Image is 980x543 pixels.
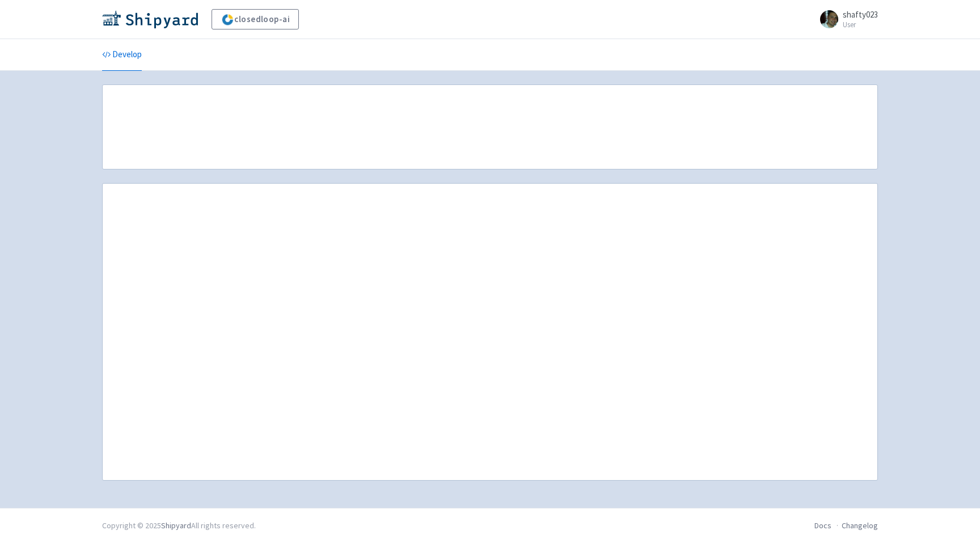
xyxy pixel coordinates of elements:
span: shafty023 [843,9,878,20]
a: shafty023 User [813,10,878,28]
img: Shipyard logo [102,10,198,28]
a: Changelog [842,520,878,531]
a: closedloop-ai [212,9,299,29]
a: Shipyard [161,520,191,531]
div: Copyright © 2025 All rights reserved. [102,520,256,532]
a: Develop [102,39,142,71]
small: User [843,21,878,28]
a: Docs [814,520,831,531]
